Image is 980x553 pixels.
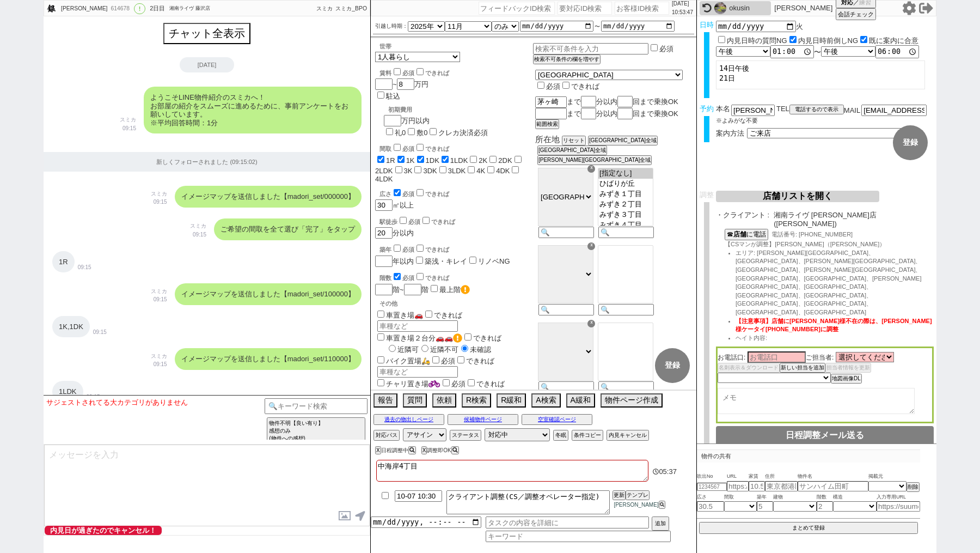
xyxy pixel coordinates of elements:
div: 築年 [379,243,533,254]
option: みずき４丁目 [598,220,653,230]
span: 会話チェック [838,10,874,19]
label: 内見日時の質問NG [727,37,787,45]
input: 🔍 [598,381,654,393]
label: 駐込 [386,92,400,100]
div: ご希望の間取を全て選び「完了」をタップ [214,218,362,240]
button: 名刺表示＆ダウンロード [718,363,780,373]
div: 万円以内 [384,101,488,138]
input: 🔍 [598,304,654,315]
input: 未確認 [461,345,468,352]
input: 1234567 [697,483,727,491]
button: リセット [562,136,586,145]
div: 調整即OK [421,447,462,453]
label: 4K [476,167,485,175]
input: 近隣不可 [421,345,428,352]
span: ※よみがな不要 [716,117,758,124]
label: 近隣不可 [419,345,458,354]
label: リノベNG [478,257,510,265]
div: 分以内 [375,215,533,239]
input: https://suumo.jp/chintai/jnc_000022489271 [727,481,749,491]
input: 5 [757,501,773,512]
div: 賃料 [379,66,449,77]
input: お電話口 [748,351,806,363]
span: 掲載元 [868,472,883,481]
span: スミカ [316,5,333,11]
span: 必須 [408,218,420,225]
p: 09:15 [78,263,91,272]
input: 要対応ID検索 [558,2,612,15]
p: スミカ [190,222,206,230]
option: [指定なし] [598,168,653,179]
p: 09:15 [93,328,107,337]
div: サジェストされてる大カテゴリがありません [46,398,265,407]
label: 車置き場🚗 [375,311,423,319]
span: ヘイト内容: [736,335,767,341]
label: 2LDK [375,167,393,175]
span: 必須 [402,70,414,76]
input: チャリ置き場 [377,379,384,386]
button: 追加 [652,516,669,531]
div: 間取 [379,142,533,153]
label: できれば [420,218,455,225]
span: 吹出No [697,472,727,481]
img: 0h61EtLyFlaR5oDUPi-mkXYRhdanRLfDAMFm8iL1tZY3xVOS5OQGNxf11dNntcaihKQz52cVkPM3lkHh54dluVKm89NylRPyp... [714,2,726,14]
input: 30.5 [697,501,724,512]
span: TEL [776,105,789,113]
div: 初期費用 [388,106,488,114]
p: その他 [379,300,533,308]
b: 店舗 [733,230,746,238]
label: 〜 [595,23,600,29]
input: 車種など [377,320,458,332]
input: バイク置場🛵 [377,356,384,363]
span: 日時 [700,21,714,29]
option: みずき２丁目 [598,199,653,210]
div: イメージマップを送信しました【madori_set/000000】 [175,186,362,208]
p: スミカ [151,352,167,361]
label: 1K [406,156,415,165]
button: まとめて登録 [699,522,918,534]
span: 必須 [402,246,414,253]
span: MAIL [844,106,860,114]
button: 範囲検索 [535,119,559,129]
input: 🔍キーワード検索 [265,398,367,414]
span: 電話番号: [PHONE_NUMBER] [771,231,853,238]
p: 09:15 [190,230,206,239]
label: バイク置場🛵 [375,357,430,365]
button: チャット全表示 [163,23,250,44]
p: 09:15 [151,295,167,304]
input: できれば [562,82,569,89]
label: 未確認 [458,345,491,354]
button: [GEOGRAPHIC_DATA]全域 [537,145,607,155]
div: ㎡以上 [375,187,533,211]
label: 築浅・キレイ [425,257,467,265]
span: 【注意事項】店舗に[PERSON_NAME]様不在の際は、[PERSON_NAME]様ケータイ[PHONE_NUMBER]に調整 [736,318,932,333]
button: 条件コピー [572,430,603,441]
button: 検索不可条件の欄を増やす [533,54,601,64]
p: 09:15 [87,393,100,402]
label: 3K [404,167,413,175]
input: 車置き場２台分🚗🚗 [377,333,384,341]
label: できれば [414,191,449,197]
p: 09:15 [120,124,136,133]
input: 🔍 [598,227,654,238]
div: 日程調整中 [375,447,419,453]
span: 必須 [402,191,414,197]
div: ようこそLINE物件紹介のスミカへ！ お部屋の紹介をスムーズに進めるために、事前アンケートをお願いしています。 ※平均回答時間：1分 [144,87,362,133]
label: できれば [462,334,501,342]
label: 既に案内に合意 [869,37,918,45]
span: 05:37 [659,467,677,476]
input: フィードバックID検索 [479,2,555,15]
input: タスクの内容を詳細に [486,516,649,528]
label: 内見日時前倒しNG [798,37,859,45]
div: 広さ [379,187,533,198]
p: スミカ [151,287,167,296]
label: 2K [479,156,487,165]
input: キーワード [486,531,671,542]
label: チャリ置き場 [375,380,440,388]
button: R緩和 [497,393,526,408]
span: 案内方法 [716,129,744,137]
div: 駅徒歩 [379,215,533,226]
button: 内見キャンセル [607,430,649,441]
label: 4LDK [375,175,393,183]
span: 所在地 [535,135,560,144]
